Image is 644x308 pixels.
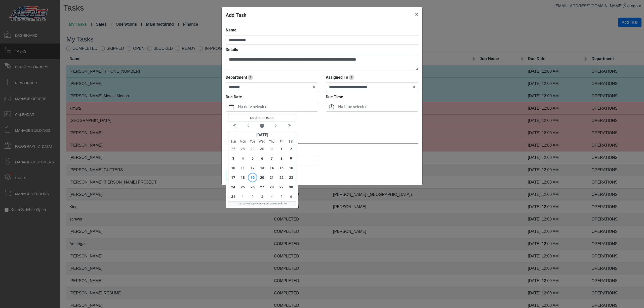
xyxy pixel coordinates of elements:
div: Thursday, August 14, 2025 [267,163,276,173]
div: Tuesday, September 2, 2025 [248,192,257,201]
span: 27 [258,183,266,191]
small: Saturday [286,139,296,144]
span: 16 [287,164,295,172]
button: Next year [283,122,296,130]
span: 22 [277,173,286,182]
svg: circle fill [260,124,264,128]
div: Tuesday, August 26, 2025 [248,182,257,192]
div: Thursday, July 31, 2025 [267,144,276,154]
button: Previous year [228,122,242,130]
div: Tuesday, August 19, 2025 (Today) [248,173,257,182]
div: Saturday, August 16, 2025 [286,163,296,173]
div: Tuesday, August 12, 2025 [248,163,257,173]
span: 2 [249,193,257,201]
span: 7 [268,154,276,162]
span: 14 [268,164,276,172]
button: calendar [226,102,237,111]
svg: chevron double left [287,124,292,128]
span: 4 [268,193,276,201]
span: 15 [277,164,286,172]
div: Saturday, August 9, 2025 [286,154,296,163]
svg: clock [329,104,334,109]
div: Sunday, August 17, 2025 [228,173,238,182]
div: Friday, August 29, 2025 [276,182,286,192]
div: Wednesday, August 27, 2025 [257,182,267,192]
button: Previous month [242,122,255,130]
div: Wednesday, August 13, 2025 [257,163,267,173]
div: Wednesday, August 20, 2025 [257,173,267,182]
svg: chevron double left [233,124,237,128]
small: Friday [276,139,286,144]
small: Thursday [267,139,276,144]
svg: chevron left [246,124,251,128]
button: Close [411,7,422,21]
span: 8 [277,154,286,162]
div: Saturday, August 2, 2025 [286,144,296,154]
output: No date selected [228,114,296,121]
span: 10 [229,164,237,172]
div: Monday, September 1, 2025 [238,192,248,201]
div: Thursday, August 28, 2025 [267,182,276,192]
div: Sunday, August 3, 2025 [228,154,238,163]
span: 20 [258,173,266,182]
span: 24 [229,183,237,191]
strong: Details [226,47,238,52]
div: Sunday, August 31, 2025 [228,192,238,201]
div: Saturday, August 23, 2025 [286,173,296,182]
strong: Name [226,28,236,32]
small: Tuesday [248,139,257,144]
span: 13 [258,164,266,172]
span: 18 [239,173,247,182]
span: 17 [229,173,237,182]
span: 12 [249,164,257,172]
button: Save [226,171,241,181]
span: 29 [249,145,257,153]
span: 30 [258,145,266,153]
span: 9 [287,154,295,162]
span: 11 [239,164,247,172]
span: 31 [268,145,276,153]
span: 31 [229,193,237,201]
span: Track who this task is assigned to [349,75,354,80]
div: Tuesday, August 5, 2025 [248,154,257,163]
span: 4 [239,154,247,162]
small: Wednesday [257,139,267,144]
svg: calendar [229,104,234,109]
div: Sunday, July 27, 2025 [228,144,238,154]
span: 3 [229,154,237,162]
div: Thursday, September 4, 2025 [267,192,276,201]
div: Calendar navigation [228,122,296,130]
span: 5 [249,154,257,162]
span: 28 [239,145,247,153]
div: Friday, August 15, 2025 [276,163,286,173]
span: 28 [268,183,276,191]
div: Monday, August 18, 2025 [238,173,248,182]
div: Use cursor keys to navigate calendar dates [228,202,296,205]
div: Wednesday, July 30, 2025 [257,144,267,154]
div: Saturday, August 30, 2025 [286,182,296,192]
svg: chevron left [273,124,278,128]
span: 30 [287,183,295,191]
div: Saturday, September 6, 2025 [286,192,296,201]
div: Tuesday, July 29, 2025 [248,144,257,154]
div: Sunday, August 24, 2025 [228,182,238,192]
div: [DATE] [228,131,296,139]
button: clock [326,102,337,111]
button: Next month [269,122,283,130]
div: Wednesday, August 6, 2025 [257,154,267,163]
strong: Customer [226,148,243,153]
div: Friday, September 5, 2025 [276,192,286,201]
strong: Assigned To [326,75,348,80]
small: Monday [238,139,248,144]
span: 23 [287,173,295,182]
div: Optional: Link to [226,137,418,144]
div: Thursday, August 21, 2025 [267,173,276,182]
h5: Add Task [226,11,246,19]
div: Friday, August 1, 2025 [276,144,286,154]
span: 6 [287,193,295,201]
div: Monday, August 11, 2025 [238,163,248,173]
div: Wednesday, September 3, 2025 [257,192,267,201]
span: 25 [239,183,247,191]
span: 26 [249,183,257,191]
div: Friday, August 22, 2025 [276,173,286,182]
